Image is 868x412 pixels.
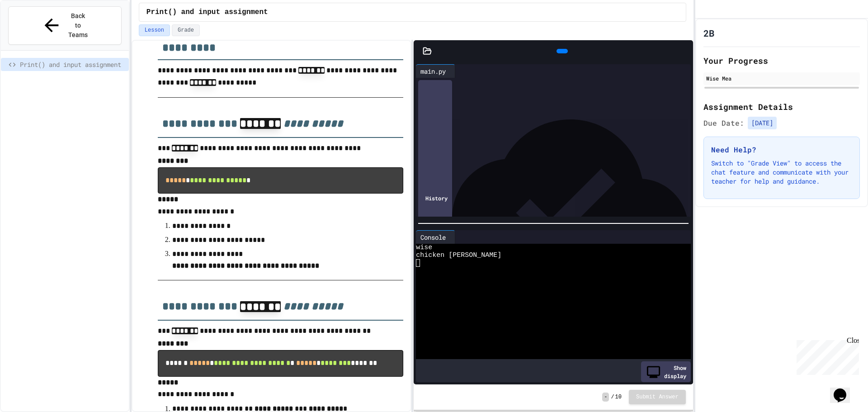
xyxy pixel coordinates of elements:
[416,64,455,78] div: main.py
[4,4,62,57] div: Chat with us now!Close
[629,390,686,404] button: Submit Answer
[636,393,679,401] span: Submit Answer
[703,118,744,128] span: Due Date:
[418,80,452,316] div: History
[416,251,501,259] span: chicken [PERSON_NAME]
[711,159,852,186] p: Switch to "Grade View" to access the chat feature and communicate with your teacher for help and ...
[793,336,859,375] iframe: chat widget
[703,100,860,113] h2: Assignment Details
[711,144,852,155] h3: Need Help?
[615,393,622,401] span: 10
[830,376,859,403] iframe: chat widget
[611,393,614,401] span: /
[706,74,857,82] div: Wise Mea
[20,60,125,69] span: Print() and input assignment
[416,230,455,244] div: Console
[146,7,268,18] span: Print() and input assignment
[703,27,714,39] h1: 2B
[416,66,450,76] div: main.py
[602,393,609,402] span: -
[748,117,777,129] span: [DATE]
[139,24,170,36] button: Lesson
[641,361,691,382] div: Show display
[416,244,432,251] span: wise
[67,11,89,40] span: Back to Teams
[416,232,450,242] div: Console
[172,24,200,36] button: Grade
[703,54,860,67] h2: Your Progress
[8,6,122,45] button: Back to Teams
